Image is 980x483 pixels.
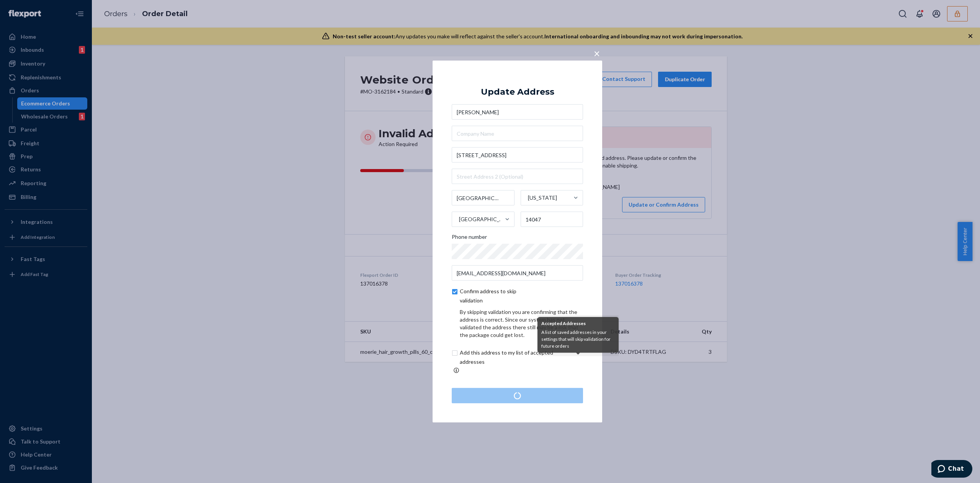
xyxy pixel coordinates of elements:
[452,126,583,141] input: Company Name
[481,87,554,97] div: Update Address
[528,194,557,202] div: [US_STATE]
[452,169,583,184] input: Street Address 2 (Optional)
[460,308,583,339] div: By skipping validation you are confirming that the address is correct. Since our system has not v...
[452,104,583,120] input: First & Last Name
[452,190,514,205] input: City
[452,265,583,281] input: Email (Only Required for International)
[541,320,615,327] div: Accepted Addresses
[452,233,487,244] span: Phone number
[594,47,600,60] span: ×
[931,460,972,479] iframe: Opens a widget where you can chat to one of our agents
[541,320,615,350] div: A list of saved addresses in your settings that will skip validation for future orders
[452,147,583,163] input: Street Address
[527,190,528,205] input: [US_STATE]
[459,215,504,223] div: [GEOGRAPHIC_DATA]
[521,212,583,227] input: ZIP Code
